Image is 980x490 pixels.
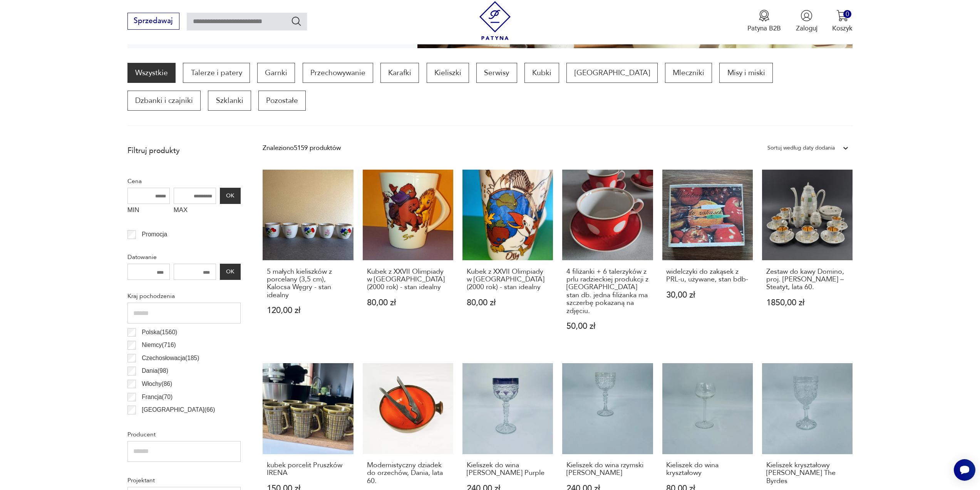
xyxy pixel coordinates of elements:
[747,10,781,33] button: Patyna B2B
[747,24,781,33] p: Patyna B2B
[566,268,649,315] h3: 4 filiżanki + 6 talerzyków z prlu radzieckiej produkcji z [GEOGRAPHIC_DATA] stan db. jedna filiża...
[566,461,649,477] h3: Kieliszek do wina rzymski [PERSON_NAME]
[467,299,549,307] p: 80,00 zł
[832,10,853,33] button: 0Koszyk
[562,170,653,349] a: 4 filiżanki + 6 talerzyków z prlu radzieckiej produkcji z Tarnopola stan db. jedna filiżanka ma s...
[566,322,649,330] p: 50,00 zł
[127,91,201,111] a: Dzbanki i czajniki
[476,1,514,40] img: Patyna - sklep z meblami i dekoracjami vintage
[380,63,419,83] a: Karafki
[747,10,781,33] a: Ikona medaluPatyna B2B
[363,170,453,349] a: Kubek z XXVII Olimpiady w Sydney (2000 rok) - stan idealnyKubek z XXVII Olimpiady w [GEOGRAPHIC_D...
[954,459,975,481] iframe: Smartsupp widget button
[476,63,517,83] a: Serwisy
[766,299,849,307] p: 1850,00 zł
[263,170,353,349] a: 5 małych kieliszków z porcelany (3,5 cm), Kalocsa Węgry - stan idealny5 małych kieliszków z porce...
[263,143,341,153] div: Znaleziono 5159 produktów
[566,63,657,83] a: [GEOGRAPHIC_DATA]
[127,13,179,30] button: Sprzedawaj
[719,63,772,83] a: Misy i miski
[142,379,172,389] p: Włochy ( 86 )
[467,268,549,291] h3: Kubek z XXVII Olimpiady w [GEOGRAPHIC_DATA] (2000 rok) - stan idealny
[267,268,349,300] h3: 5 małych kieliszków z porcelany (3,5 cm), Kalocsa Węgry - stan idealny
[267,306,349,315] p: 120,00 zł
[767,143,835,153] div: Sortuj według daty dodania
[267,461,349,477] h3: kubek porcelit Pruszków IRENA
[367,268,449,291] h3: Kubek z XXVII Olimpiady w [GEOGRAPHIC_DATA] (2000 rok) - stan idealny
[142,366,168,376] p: Dania ( 98 )
[524,63,559,83] a: Kubki
[220,264,241,280] button: OK
[832,24,853,33] p: Koszyk
[127,146,241,156] p: Filtruj produkty
[766,461,849,485] h3: Kieliszek kryształowy [PERSON_NAME] The Byrdes
[367,299,449,307] p: 80,00 zł
[758,10,770,22] img: Ikona medalu
[183,63,250,83] a: Talerze i patery
[665,63,712,83] a: Mleczniki
[142,405,215,415] p: [GEOGRAPHIC_DATA] ( 66 )
[666,461,749,477] h3: Kieliszek do wina kryształowy
[142,340,176,350] p: Niemcy ( 716 )
[127,291,241,301] p: Kraj pochodzenia
[142,327,177,337] p: Polska ( 1560 )
[666,268,749,284] h3: widelczyki do zakąsek z PRL-u, używane, stan bdb-
[174,204,216,219] label: MAX
[796,24,818,33] p: Zaloguj
[127,429,241,439] p: Producent
[127,63,176,83] a: Wszystkie
[127,204,170,219] label: MIN
[142,392,173,402] p: Francja ( 70 )
[666,291,749,299] p: 30,00 zł
[843,10,851,18] div: 0
[127,176,241,186] p: Cena
[220,188,241,204] button: OK
[836,10,848,22] img: Ikona koszyka
[462,170,553,349] a: Kubek z XXVII Olimpiady w Sydney (2000 rok) - stan idealnyKubek z XXVII Olimpiady w [GEOGRAPHIC_D...
[142,229,167,239] p: Promocja
[467,461,549,477] h3: Kieliszek do wina [PERSON_NAME] Purple
[127,19,179,25] a: Sprzedawaj
[291,15,302,27] button: Szukaj
[762,170,853,349] a: Zestaw do kawy Domino, proj. Ada Chmiel – Steatyt, lata 60.Zestaw do kawy Domino, proj. [PERSON_N...
[662,170,753,349] a: widelczyki do zakąsek z PRL-u, używane, stan bdb-widelczyki do zakąsek z PRL-u, używane, stan bdb...
[257,63,295,83] a: Garnki
[427,63,469,83] a: Kieliszki
[796,10,818,33] button: Zaloguj
[142,418,175,428] p: Szwecja ( 48 )
[258,91,306,111] a: Pozostałe
[127,252,241,262] p: Datowanie
[801,10,812,22] img: Ikonka użytkownika
[766,268,849,291] h3: Zestaw do kawy Domino, proj. [PERSON_NAME] – Steatyt, lata 60.
[367,461,449,485] h3: Modernistyczny dziadek do orzechów, Dania, lata 60.
[127,475,241,485] p: Projektant
[208,91,251,111] a: Szklanki
[142,353,199,363] p: Czechosłowacja ( 185 )
[303,63,373,83] a: Przechowywanie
